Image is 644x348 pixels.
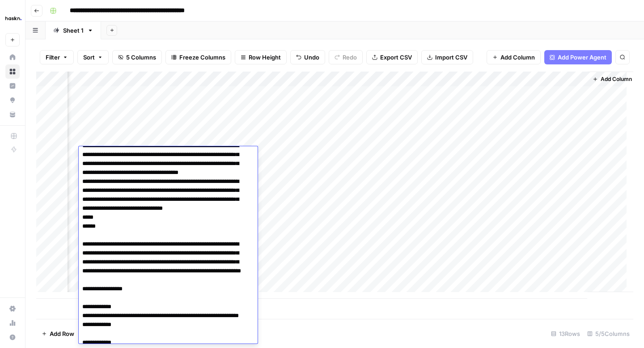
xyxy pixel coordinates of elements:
[290,50,325,64] button: Undo
[5,7,20,30] button: Workspace: Haskn
[77,50,109,64] button: Sort
[5,50,20,64] a: Home
[544,50,612,64] button: Add Power Agent
[584,327,633,341] div: 5/5 Columns
[36,327,80,341] button: Add Row
[5,330,20,344] button: Help + Support
[179,53,225,62] span: Freeze Columns
[5,316,20,330] a: Usage
[126,53,156,62] span: 5 Columns
[343,53,357,62] span: Redo
[380,53,412,62] span: Export CSV
[249,53,281,62] span: Row Height
[112,50,162,64] button: 5 Columns
[5,93,20,107] a: Opportunities
[5,79,20,93] a: Insights
[46,53,60,62] span: Filter
[5,64,20,79] a: Browse
[547,327,584,341] div: 13 Rows
[421,50,473,64] button: Import CSV
[435,53,467,62] span: Import CSV
[589,73,636,85] button: Add Column
[5,301,20,316] a: Settings
[500,53,535,62] span: Add Column
[165,50,231,64] button: Freeze Columns
[601,75,632,83] span: Add Column
[366,50,418,64] button: Export CSV
[63,26,84,35] div: Sheet 1
[50,329,74,338] span: Add Row
[5,107,20,122] a: Your Data
[329,50,363,64] button: Redo
[40,50,74,64] button: Filter
[83,53,95,62] span: Sort
[5,10,21,26] img: Haskn Logo
[304,53,319,62] span: Undo
[487,50,541,64] button: Add Column
[46,21,101,39] a: Sheet 1
[558,53,606,62] span: Add Power Agent
[235,50,287,64] button: Row Height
